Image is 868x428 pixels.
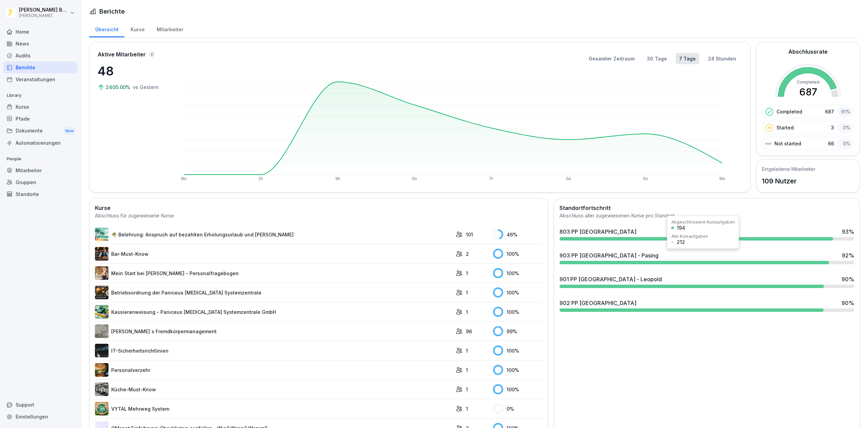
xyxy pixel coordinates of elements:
button: Gesamter Zeitraum [585,53,638,64]
p: Completed [776,108,802,115]
div: 100 % [493,384,543,394]
a: Audits [3,50,77,61]
text: Mo [719,176,725,181]
div: 212 [677,240,685,245]
text: Mo [181,176,187,181]
div: 99 % [493,326,543,336]
img: ltafy9a5l7o16y10mkzj65ij.png [95,324,108,338]
img: zd24spwykzjjw3u1wcd2ptki.png [95,363,108,377]
a: Kurse [124,20,151,37]
p: 1 [466,405,468,412]
div: 100 % [493,307,543,317]
a: Mein Start bei [PERSON_NAME] - Personalfragebogen [95,266,452,280]
img: s9mc00x6ussfrb3lxoajtb4r.png [95,228,108,241]
a: Home [3,26,77,38]
div: Alle Kursaufgaben [671,234,708,238]
a: Kassieranweisung - Paniceus [MEDICAL_DATA] Systemzentrale GmbH [95,305,452,319]
img: msj3dytn6rmugecro9tfk5p0.png [95,344,108,357]
p: 3 [831,124,834,131]
div: 46 % [493,229,543,239]
a: Mitarbeiter [151,20,189,37]
div: 902 PP [GEOGRAPHIC_DATA] [559,299,636,307]
a: VYTAL Mehrweg System [95,402,452,415]
div: 92 % [842,251,854,260]
a: [PERSON_NAME]`s Fremdkörpermanagement [95,324,452,338]
a: 803 PP [GEOGRAPHIC_DATA]93% [557,225,857,243]
div: 803 PP [GEOGRAPHIC_DATA] [559,228,636,236]
h2: Standortfortschritt [559,204,854,212]
div: 93 % [842,228,854,236]
div: Standorte [3,188,77,200]
p: 96 [466,328,472,335]
div: 100 % [493,268,543,278]
a: Einstellungen [3,411,77,423]
p: 1 [466,308,468,316]
a: 901 PP [GEOGRAPHIC_DATA] - Leopold90% [557,272,857,291]
a: Gruppen [3,176,77,188]
div: 90 % [842,299,854,307]
div: 0 % [837,123,852,132]
a: 🌴 Belehrung: Anspruch auf bezahlten Erholungsurlaub und [PERSON_NAME] [95,228,452,241]
div: Pfade [3,113,77,125]
text: Mi [335,176,340,181]
p: Aktive Mitarbeiter [98,50,146,58]
div: Berichte [3,61,77,73]
a: News [3,38,77,50]
p: Library [3,90,77,101]
div: Abschluss für zugewiesene Kurse [95,212,542,220]
div: 90 % [842,275,854,283]
h5: Eingeladene Mitarbeiter [762,165,815,173]
p: 66 [828,140,834,147]
button: 30 Tage [644,53,670,64]
img: aaay8cu0h1hwaqqp9269xjan.png [95,266,108,280]
a: Mitarbeiter [3,164,77,176]
p: 1 [466,367,468,374]
div: 100 % [493,365,543,375]
a: DokumenteNew [3,125,77,137]
p: [PERSON_NAME] [19,13,68,18]
a: Veranstaltungen [3,73,77,85]
a: Küche-Must-Know [95,382,452,396]
button: 7 Tage [676,53,699,64]
a: Personalverzehr [95,363,452,377]
p: 2 [466,250,469,257]
h2: Abschlussrate [788,48,828,56]
div: 194 [677,226,685,230]
div: 100 % [493,249,543,259]
a: Automatisierungen [3,137,77,149]
a: Übersicht [89,20,124,37]
text: Do [412,176,417,181]
div: New [64,127,75,135]
a: Bar-Must-Know [95,247,452,261]
p: vs Gestern [133,84,159,91]
div: 0 % [493,404,543,414]
p: 101 [466,231,473,238]
h1: Berichte [99,7,125,16]
img: u8i1ib0ilql3mlm87z8b5j3m.png [95,402,108,415]
p: 1 [466,270,468,277]
a: 903 PP [GEOGRAPHIC_DATA] - Pasing92% [557,249,857,267]
p: Not started [774,140,801,147]
h2: Kurse [95,204,542,212]
img: avw4yih0pjczq94wjribdn74.png [95,247,108,261]
img: gxc2tnhhndim38heekucasph.png [95,382,108,396]
div: 91 % [837,107,852,117]
p: [PERSON_NAME] Bogomolec [19,7,68,13]
img: erelp9ks1mghlbfzfpgfvnw0.png [95,286,108,299]
button: 24 Stunden [705,53,739,64]
text: Sa [566,176,571,181]
text: Fr [490,176,493,181]
p: People [3,154,77,164]
text: So [643,176,648,181]
p: 1 [466,386,468,393]
a: Kurse [3,101,77,113]
div: 9 % [837,139,852,148]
